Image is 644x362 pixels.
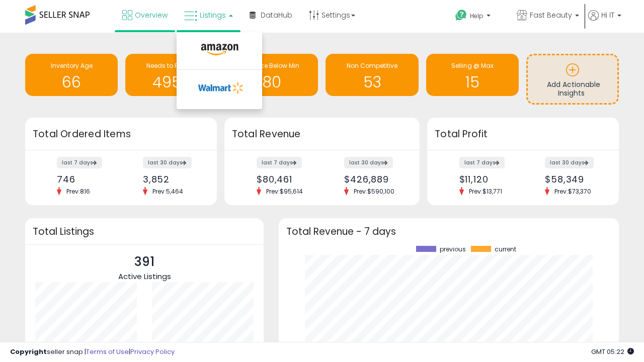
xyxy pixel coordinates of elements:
span: Prev: 816 [61,187,95,196]
a: Needs to Reprice 4956 [125,54,218,96]
div: 746 [57,174,113,185]
span: Help [470,12,484,20]
span: previous [440,246,466,253]
a: Hi IT [588,10,621,33]
span: Needs to Reprice [146,61,197,70]
label: last 30 days [143,157,192,168]
label: last 7 days [459,157,505,168]
span: Prev: $13,771 [464,187,507,196]
span: Fast Beauty [530,10,572,20]
span: Overview [135,10,168,20]
span: Non Competitive [347,61,397,70]
p: 391 [118,252,171,271]
h3: Total Ordered Items [33,127,209,141]
a: Selling @ Max 15 [426,54,519,96]
strong: Copyright [10,347,47,356]
span: Prev: $95,614 [261,187,308,196]
span: current [495,246,516,253]
a: Terms of Use [86,347,129,356]
label: last 30 days [545,157,594,168]
span: Hi IT [601,10,614,20]
a: Help [447,2,508,33]
h3: Total Revenue [232,127,412,141]
label: last 7 days [57,157,102,168]
h3: Total Revenue - 7 days [286,228,611,235]
div: 3,852 [143,174,199,185]
h1: 53 [331,74,413,90]
label: last 30 days [344,157,393,168]
h3: Total Listings [33,228,256,235]
span: Add Actionable Insights [547,79,600,99]
a: Inventory Age 66 [25,54,118,96]
a: Privacy Policy [130,347,175,356]
span: Inventory Age [51,61,93,70]
div: $426,889 [344,174,402,185]
span: Active Listings [118,271,171,282]
div: $11,120 [459,174,516,185]
h1: 15 [431,74,514,90]
div: $58,349 [545,174,601,185]
h1: 80 [230,74,313,90]
span: 2025-10-7 05:22 GMT [591,347,634,356]
h1: 4956 [130,74,213,90]
span: Prev: 5,464 [147,187,188,196]
h3: Total Profit [435,127,611,141]
div: seller snap | | [10,347,175,357]
i: Get Help [455,9,467,22]
span: Prev: $73,370 [549,187,596,196]
a: Add Actionable Insights [528,55,617,103]
span: Listings [200,10,226,20]
span: DataHub [261,10,292,20]
span: BB Price Below Min [244,61,299,70]
h1: 66 [30,74,113,90]
span: Selling @ Max [451,61,494,70]
a: BB Price Below Min 80 [225,54,318,96]
a: Non Competitive 53 [326,54,418,96]
span: Prev: $590,100 [349,187,399,196]
div: $80,461 [257,174,314,185]
label: last 7 days [257,157,302,168]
